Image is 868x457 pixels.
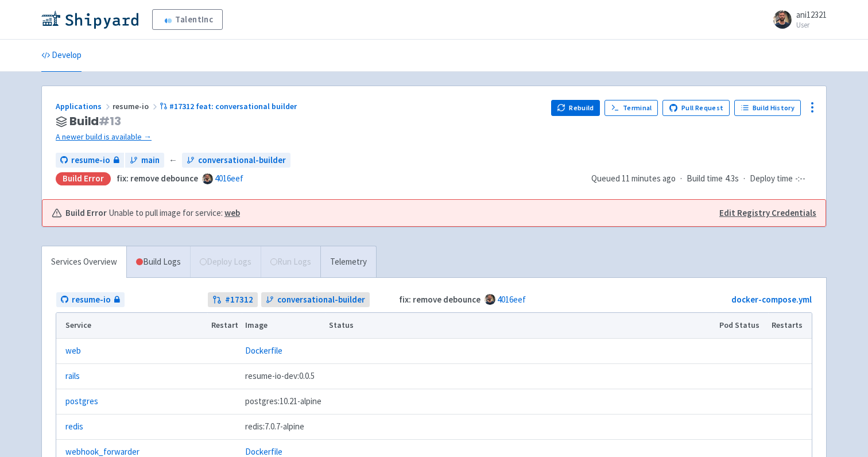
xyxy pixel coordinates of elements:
a: A newer build is available → [56,130,542,144]
small: User [796,21,827,29]
a: Develop [41,40,82,72]
a: resume-io [56,153,124,168]
span: redis:7.0.7-alpine [245,420,304,433]
button: Rebuild [551,100,600,116]
a: ani12321 User [766,10,827,29]
a: web [65,344,81,358]
span: Build [69,115,121,128]
a: Dockerfile [245,345,282,356]
time: 11 minutes ago [622,173,676,184]
strong: fix: remove debounce [117,173,198,184]
span: ani12321 [796,9,827,20]
a: rails [65,370,80,383]
th: Pod Status [716,313,768,338]
span: resume-io-dev:0.0.5 [245,370,315,383]
a: TalentInc [152,9,222,30]
span: -:-- [795,172,805,185]
a: resume-io [56,292,125,308]
a: 4016eef [215,173,243,184]
a: redis [65,420,83,433]
span: conversational-builder [198,154,286,167]
span: resume-io [71,154,110,167]
div: Build Error [56,172,111,185]
span: conversational-builder [277,293,365,307]
span: Unable to pull image for service: [108,207,240,220]
a: web [224,207,240,218]
a: Edit Registry Credentials [719,207,816,220]
strong: fix: remove debounce [399,294,480,305]
a: 4016eef [497,294,526,305]
a: Applications [56,101,113,111]
a: Dockerfile [245,446,282,457]
span: Deploy time [750,172,793,185]
b: Build Error [65,207,107,220]
span: 4.3s [725,172,739,185]
a: Services Overview [42,246,126,278]
th: Status [325,313,716,338]
a: docker-compose.yml [731,294,812,305]
a: Build History [734,100,801,116]
a: #17312 [208,292,258,308]
a: Build Logs [127,246,190,278]
img: Shipyard logo [41,10,138,29]
a: Pull Request [662,100,730,116]
th: Restarts [768,313,812,338]
span: resume-io [113,101,160,111]
th: Image [242,313,325,338]
a: Telemetry [320,246,376,278]
span: main [141,154,160,167]
div: · · [591,172,812,185]
th: Restart [207,313,242,338]
span: Queued [591,173,676,184]
a: conversational-builder [182,153,290,168]
span: ← [169,154,177,167]
a: main [125,153,164,168]
span: # 13 [99,113,121,129]
a: #17312 feat: conversational builder [160,101,299,111]
strong: # 17312 [225,293,253,307]
a: postgres [65,395,98,408]
a: conversational-builder [261,292,370,308]
span: Build time [687,172,723,185]
th: Service [56,313,207,338]
a: Terminal [604,100,658,116]
span: postgres:10.21-alpine [245,395,321,408]
span: resume-io [72,293,111,307]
